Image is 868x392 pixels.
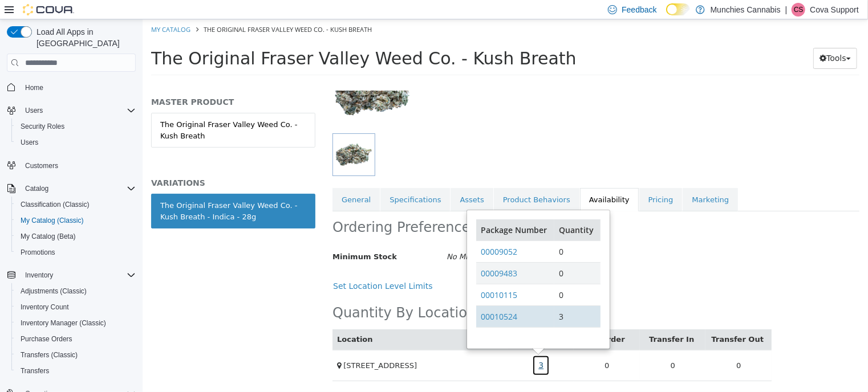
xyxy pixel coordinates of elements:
[792,3,805,17] div: Cova Support
[2,103,140,119] button: Users
[21,182,136,195] span: Catalog
[16,246,136,259] span: Promotions
[16,332,136,346] span: Purchase Orders
[9,6,48,14] a: My Catalog
[16,316,111,330] a: Inventory Manager (Classic)
[61,6,229,14] span: The Original Fraser Valley Weed Co. - Kush Breath
[9,93,173,128] a: The Original Fraser Valley Weed Co. - Kush Breath
[16,198,94,211] a: Classification (Classic)
[16,120,69,133] a: Security Roles
[2,267,140,283] button: Inventory
[21,80,136,94] span: Home
[25,271,53,280] span: Inventory
[11,315,140,331] button: Inventory Manager (Classic)
[21,182,53,195] button: Catalog
[9,29,434,49] span: The Original Fraser Valley Weed Co. - Kush Breath
[11,228,140,244] button: My Catalog (Beta)
[21,81,48,95] a: Home
[569,316,623,324] a: Transfer Out
[9,77,173,88] h5: MASTER PRODUCT
[21,334,72,344] span: Purchase Orders
[711,3,781,17] p: Munchies Cannabis
[351,169,437,193] a: Product Behaviors
[32,26,136,49] span: Load All Apps in [GEOGRAPHIC_DATA]
[16,230,80,243] a: My Catalog (Beta)
[11,197,140,213] button: Classification (Classic)
[21,366,49,375] span: Transfers
[21,200,90,209] span: Classification (Classic)
[21,104,47,117] button: Users
[25,83,43,92] span: Home
[16,246,60,259] a: Promotions
[11,213,140,228] button: My Catalog (Classic)
[2,79,140,95] button: Home
[390,336,407,357] a: 3
[11,119,140,134] button: Security Roles
[16,198,136,211] span: Classification (Classic)
[16,284,91,298] a: Adjustments (Classic)
[201,342,274,350] span: [STREET_ADDRESS]
[2,157,140,174] button: Customers
[16,332,77,346] a: Purchase Orders
[338,227,375,238] a: 00009052
[16,300,136,314] span: Inventory Count
[16,284,136,298] span: Adjustments (Classic)
[497,169,540,193] a: Pricing
[437,169,496,193] a: Availability
[238,169,307,193] a: Specifications
[338,205,407,217] button: Package Number
[21,104,136,117] span: Users
[308,169,350,193] a: Assets
[23,4,74,15] img: Cova
[412,264,458,286] td: 0
[190,169,237,193] a: General
[21,287,87,296] span: Adjustments (Classic)
[16,136,43,149] a: Users
[338,270,375,281] a: 00010115
[506,316,554,324] a: Transfer In
[16,348,82,362] a: Transfers (Classic)
[21,303,69,312] span: Inventory Count
[16,214,88,227] a: My Catalog (Classic)
[563,330,629,361] td: 0
[785,3,788,17] p: |
[21,159,63,173] a: Customers
[25,161,58,170] span: Customers
[21,350,78,360] span: Transfers (Classic)
[21,268,58,282] button: Inventory
[412,243,458,264] td: 0
[11,134,140,150] button: Users
[21,216,84,225] span: My Catalog (Classic)
[190,256,297,277] button: Set Location Level Limits
[190,199,335,217] h2: Ordering Preferences
[16,136,136,149] span: Users
[21,158,136,173] span: Customers
[21,318,106,328] span: Inventory Manager (Classic)
[16,316,136,330] span: Inventory Manager (Classic)
[666,3,690,15] input: Dark Mode
[190,233,254,242] span: Minimum Stock
[16,300,74,314] a: Inventory Count
[794,3,804,17] span: CS
[16,364,136,378] span: Transfers
[338,292,375,303] a: 00010524
[671,28,715,50] button: Tools
[622,4,656,15] span: Feedback
[11,283,140,299] button: Adjustments (Classic)
[11,299,140,315] button: Inventory Count
[21,268,136,282] span: Inventory
[11,331,140,347] button: Purchase Orders
[9,158,173,169] h5: VARIATIONS
[190,28,275,114] img: 150
[25,106,43,115] span: Users
[412,286,458,308] td: 3
[540,169,595,193] a: Marketing
[11,244,140,260] button: Promotions
[431,330,497,361] td: 0
[416,205,453,216] a: Quantity
[21,138,38,147] span: Users
[21,248,55,257] span: Promotions
[338,248,375,259] a: 00009483
[304,233,388,242] i: No Minimum Stock Set
[21,122,64,131] span: Security Roles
